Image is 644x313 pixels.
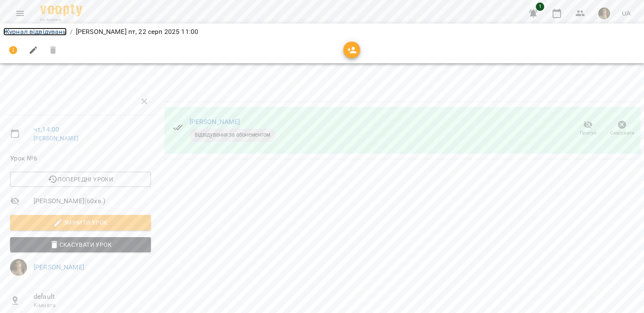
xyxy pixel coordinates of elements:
[34,135,78,142] a: [PERSON_NAME]
[34,292,151,302] span: default
[10,3,30,23] button: Menu
[10,237,151,252] button: Скасувати Урок
[10,259,27,276] img: 50f3ef4f2c2f2a30daebcf7f651be3d9.jpg
[40,17,82,23] span: For Business
[17,174,144,184] span: Попередні уроки
[618,5,634,21] button: UA
[34,301,151,310] p: Кімната
[10,215,151,230] button: Змінити урок
[622,9,631,18] span: UA
[10,153,151,163] span: Урок №6
[34,125,59,133] a: чт , 14:00
[76,27,198,37] p: [PERSON_NAME] пт, 22 серп 2025 11:00
[190,131,275,139] span: Відвідування за абонементом
[70,27,73,37] li: /
[17,240,144,250] span: Скасувати Урок
[190,118,240,126] a: [PERSON_NAME]
[3,27,641,37] nav: breadcrumb
[610,129,634,137] span: Скасувати
[580,129,597,137] span: Прогул
[536,3,544,11] span: 1
[598,8,610,19] img: 50f3ef4f2c2f2a30daebcf7f651be3d9.jpg
[571,117,605,140] button: Прогул
[34,263,84,271] a: [PERSON_NAME]
[605,117,639,140] button: Скасувати
[40,4,82,16] img: Voopty Logo
[34,196,151,206] span: [PERSON_NAME] ( 60 хв. )
[10,172,151,187] button: Попередні уроки
[17,217,144,228] span: Змінити урок
[3,28,67,36] a: Журнал відвідувань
